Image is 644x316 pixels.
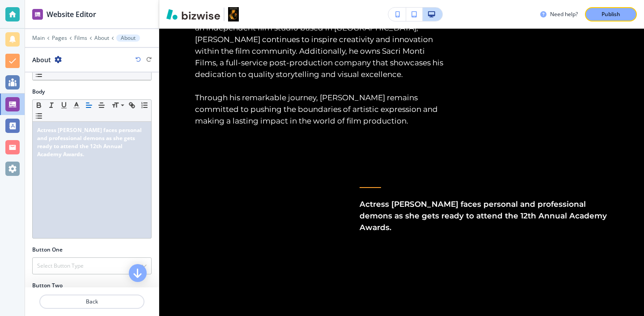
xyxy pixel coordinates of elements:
[360,200,609,232] strong: Actress [PERSON_NAME] faces personal and professional demons as she gets ready to attend the 12th...
[47,9,96,20] h2: Website Editor
[121,35,136,41] p: About
[37,126,143,158] strong: Actress [PERSON_NAME] faces personal and professional demons as she gets ready to attend the 12th...
[32,282,63,290] h2: Button Two
[94,35,109,41] button: About
[32,9,43,20] img: editor icon
[32,35,45,41] button: Main
[228,7,239,21] img: Your Logo
[602,10,620,18] p: Publish
[585,7,637,21] button: Publish
[32,55,51,64] h2: About
[52,35,67,41] button: Pages
[74,35,87,41] button: Films
[195,92,444,127] p: Through his remarkable journey, [PERSON_NAME] remains committed to pushing the boundaries of arti...
[40,298,144,306] p: Back
[116,34,140,42] button: About
[166,9,220,20] img: Bizwise Logo
[39,295,144,309] button: Back
[32,246,63,254] h2: Button One
[32,88,45,96] h2: Body
[195,10,444,80] p: As the Chief Creative Officer (CCO) and co-founder of QVH Media, an independent film studio based...
[550,10,578,18] h3: Need help?
[37,262,84,270] h4: Select Button Type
